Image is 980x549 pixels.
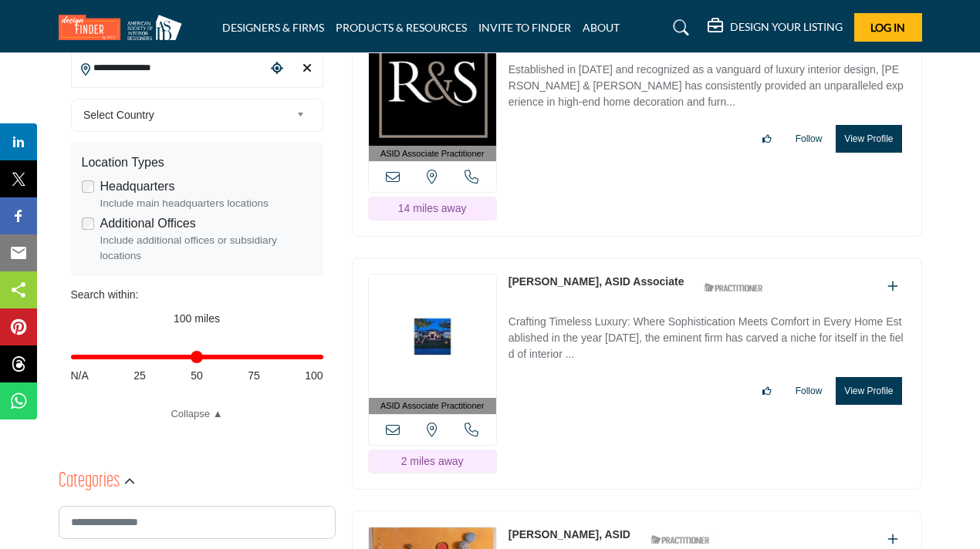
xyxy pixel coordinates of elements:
button: Follow [786,378,833,404]
button: View Profile [836,377,901,405]
input: Search Category [59,506,336,539]
span: 2 miles away [401,455,464,467]
span: 100 [305,368,323,384]
span: ASID Associate Practitioner [380,399,485,413]
a: Established in [DATE] and recognized as a vanguard of luxury interior design, [PERSON_NAME] & [PE... [509,52,906,113]
button: Follow [786,126,833,152]
span: 50 [191,368,203,384]
p: Established in [DATE] and recognized as a vanguard of luxury interior design, [PERSON_NAME] & [PE... [509,62,906,113]
a: INVITE TO FINDER [478,21,571,34]
p: Christine Brown, ASID [509,527,630,543]
a: [PERSON_NAME], ASID [509,528,630,541]
div: Clear search location [296,52,318,86]
button: Like listing [752,126,782,152]
input: Search Location [72,53,266,83]
div: Include main headquarters locations [100,196,313,211]
span: 25 [133,368,146,384]
h2: Categories [59,468,120,496]
button: Log In [854,13,922,42]
p: Crafting Timeless Luxury: Where Sophistication Meets Comfort in Every Home Established in the yea... [509,314,906,365]
a: Add To List [887,280,898,293]
a: [PERSON_NAME], ASID Associate [509,275,684,288]
span: N/A [71,368,89,384]
button: View Profile [836,125,901,153]
label: Additional Offices [100,214,196,233]
div: Include additional offices or subsidiary locations [100,233,313,264]
label: Headquarters [100,177,175,196]
a: Search [658,15,699,40]
img: Christine Denault, ASID Associate [369,274,496,398]
h5: DESIGN YOUR LISTING [730,20,843,34]
button: Like listing [752,378,782,404]
span: Log In [870,21,905,34]
span: 14 miles away [398,202,467,214]
span: 75 [248,368,260,384]
img: Site Logo [59,15,190,40]
img: ASID Qualified Practitioners Badge Icon [698,278,768,297]
div: DESIGN YOUR LISTING [708,19,843,37]
a: Crafting Timeless Luxury: Where Sophistication Meets Comfort in Every Home Established in the yea... [509,305,906,365]
img: Christine Neal [369,22,496,146]
a: ASID Associate Practitioner [369,22,496,162]
span: ASID Associate Practitioner [380,147,485,160]
a: DESIGNERS & FIRMS [222,21,324,34]
a: ASID Associate Practitioner [369,274,496,414]
a: Add To List [887,533,898,546]
p: Christine Denault, ASID Associate [509,274,684,290]
div: Choose your current location [265,52,288,86]
a: ABOUT [583,21,620,34]
a: Collapse ▲ [71,406,323,422]
div: Search within: [71,287,323,303]
a: PRODUCTS & RESOURCES [336,21,467,34]
div: Location Types [82,153,313,172]
span: 100 miles [174,312,220,325]
span: Select Country [83,106,290,124]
